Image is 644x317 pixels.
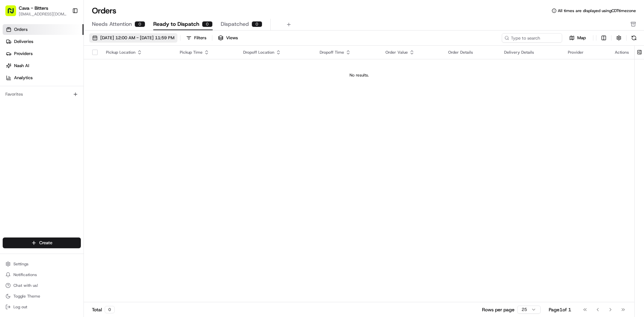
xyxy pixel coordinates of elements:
[51,104,64,109] span: [DATE]
[7,98,17,108] img: Cava Bitters
[135,21,145,27] div: 0
[243,50,309,55] div: Dropoff Location
[568,50,604,55] div: Provider
[3,24,84,35] a: Orders
[13,261,29,267] span: Settings
[105,306,115,313] div: 0
[3,3,69,19] button: Cava - Bitters[EMAIL_ADDRESS][DOMAIN_NAME]
[3,72,84,83] a: Analytics
[19,5,48,11] button: Cava - Bitters
[7,27,122,38] p: Welcome 👋
[226,35,238,41] span: Views
[482,306,515,313] p: Rows per page
[13,150,51,157] span: Knowledge Base
[180,50,232,55] div: Pickup Time
[14,51,33,57] span: Providers
[215,33,241,43] button: Views
[202,21,213,27] div: 0
[385,50,437,55] div: Order Value
[549,306,571,313] div: Page 1 of 1
[320,50,375,55] div: Dropoff Time
[629,33,639,43] button: Refresh
[87,72,632,78] div: No results.
[14,39,33,45] span: Deliveries
[448,50,493,55] div: Order Details
[221,20,249,28] span: Dispatched
[14,75,33,81] span: Analytics
[7,87,45,93] div: Past conversations
[47,166,81,171] a: Powered byPylon
[14,63,29,69] span: Nash AI
[89,33,177,43] button: [DATE] 12:00 AM - [DATE] 11:59 PM
[92,306,115,313] div: Total
[47,104,49,109] span: •
[13,122,19,128] img: 1736555255976-a54dd68f-1ca7-489b-9aae-adbdc363a1c4
[39,240,52,246] span: Create
[4,147,54,159] a: 📗Knowledge Base
[13,304,27,310] span: Log out
[7,116,17,129] img: Wisdom Oko
[504,50,557,55] div: Delivery Details
[104,86,122,94] button: See all
[558,8,636,13] span: All times are displayed using CDT timezone
[63,150,108,157] span: API Documentation
[3,237,81,248] button: Create
[67,166,81,171] span: Pylon
[14,27,28,33] span: Orders
[7,7,20,20] img: Nash
[76,122,90,127] span: [DATE]
[3,292,81,301] button: Toggle Theme
[615,50,629,55] div: Actions
[7,151,12,156] div: 📗
[3,302,81,312] button: Log out
[3,36,84,47] a: Deliveries
[3,259,81,269] button: Settings
[17,43,111,50] input: Clear
[7,64,19,76] img: 1736555255976-a54dd68f-1ca7-489b-9aae-adbdc363a1c4
[30,71,92,76] div: We're available if you need us!
[183,33,209,43] button: Filters
[54,147,110,159] a: 💻API Documentation
[194,35,206,41] div: Filters
[13,272,37,277] span: Notifications
[100,35,174,41] span: [DATE] 12:00 AM - [DATE] 11:59 PM
[565,34,590,42] button: Map
[153,20,199,28] span: Ready to Dispatch
[14,64,26,76] img: 8571987876998_91fb9ceb93ad5c398215_72.jpg
[252,21,262,27] div: 0
[114,66,122,74] button: Start new chat
[21,104,46,109] span: Cava Bitters
[502,33,562,43] input: Type to search
[19,11,67,17] button: [EMAIL_ADDRESS][DOMAIN_NAME]
[57,151,62,156] div: 💻
[30,64,110,71] div: Start new chat
[3,89,81,100] div: Favorites
[13,294,40,299] span: Toggle Theme
[13,283,38,288] span: Chat with us!
[21,122,71,127] span: Wisdom [PERSON_NAME]
[92,5,116,16] h1: Orders
[3,48,84,59] a: Providers
[3,270,81,279] button: Notifications
[73,122,75,127] span: •
[106,50,169,55] div: Pickup Location
[92,20,132,28] span: Needs Attention
[577,35,586,41] span: Map
[3,281,81,290] button: Chat with us!
[3,60,84,71] a: Nash AI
